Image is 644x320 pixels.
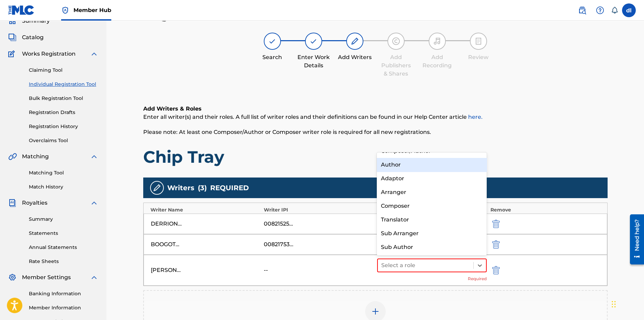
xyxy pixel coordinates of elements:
div: Add Writers [338,53,372,61]
h1: Chip Tray [143,147,608,167]
img: expand [90,273,98,282]
span: Summary [22,17,50,25]
a: Member Information [29,304,98,311]
span: ( 3 ) [198,183,207,193]
a: Matching Tool [29,169,98,176]
span: Member Settings [22,273,71,282]
span: Required [468,276,487,282]
img: Matching [8,152,17,161]
img: Top Rightsholder [61,6,69,14]
a: Registration Drafts [29,109,98,116]
a: CatalogCatalog [8,33,44,42]
a: SummarySummary [8,17,50,25]
img: Royalties [8,199,16,207]
div: Sub Author [377,240,487,254]
img: MLC Logo [8,5,35,15]
div: Remove [490,206,600,214]
img: search [578,6,586,14]
img: step indicator icon for Add Writers [351,37,359,45]
div: Drag [612,294,616,315]
span: Catalog [22,33,44,42]
div: Arranger [377,185,487,199]
img: help [596,6,604,14]
div: Add Publishers & Shares [379,53,413,78]
span: Works Registration [22,50,76,58]
div: Composer [377,199,487,213]
img: Catalog [8,33,16,42]
div: Add Recording [420,53,454,70]
a: Overclaims Tool [29,137,98,144]
div: Writer IPI [264,206,374,214]
iframe: Resource Center [625,212,644,267]
img: expand [90,152,98,161]
a: Statements [29,230,98,237]
div: Translator [377,213,487,227]
span: REQUIRED [210,183,249,193]
a: Annual Statements [29,244,98,251]
a: Public Search [575,3,589,17]
img: Member Settings [8,273,16,282]
div: Help [593,3,607,17]
a: Banking Information [29,290,98,297]
div: Writer Name [150,206,260,214]
a: Registration History [29,123,98,130]
span: Enter all writer(s) and their roles. A full list of writer roles and their definitions can be fou... [143,114,483,120]
div: Enter Work Details [296,53,331,70]
img: writers [153,184,161,192]
span: Royalties [22,199,47,207]
img: 12a2ab48e56ec057fbd8.svg [492,266,500,274]
img: add [371,307,380,316]
div: Adaptor [377,172,487,185]
div: Sub Arranger [377,227,487,240]
a: Individual Registration Tool [29,81,98,88]
img: expand [90,199,98,207]
span: Writers [167,183,194,193]
a: Summary [29,216,98,223]
img: 12a2ab48e56ec057fbd8.svg [492,240,500,249]
div: Search [255,53,290,61]
img: expand [90,50,98,58]
a: Match History [29,183,98,191]
img: step indicator icon for Enter Work Details [309,37,318,45]
div: Notifications [611,7,618,14]
h6: Add Writers & Roles [143,105,608,113]
span: Member Hub [74,6,111,14]
div: Author [377,158,487,172]
img: 12a2ab48e56ec057fbd8.svg [492,220,500,228]
a: Claiming Tool [29,67,98,74]
img: Summary [8,17,16,25]
img: step indicator icon for Add Publishers & Shares [392,37,400,45]
img: step indicator icon for Search [268,37,276,45]
span: Please note: At least one Composer/Author or Composer writer role is required for all new registr... [143,129,431,135]
div: User Menu [622,3,636,17]
span: Matching [22,152,49,161]
iframe: Chat Widget [610,287,644,320]
a: here. [468,114,483,120]
img: step indicator icon for Add Recording [433,37,441,45]
a: Rate Sheets [29,258,98,265]
img: step indicator icon for Review [474,37,483,45]
a: Bulk Registration Tool [29,95,98,102]
img: Works Registration [8,50,17,58]
div: Review [461,53,496,61]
